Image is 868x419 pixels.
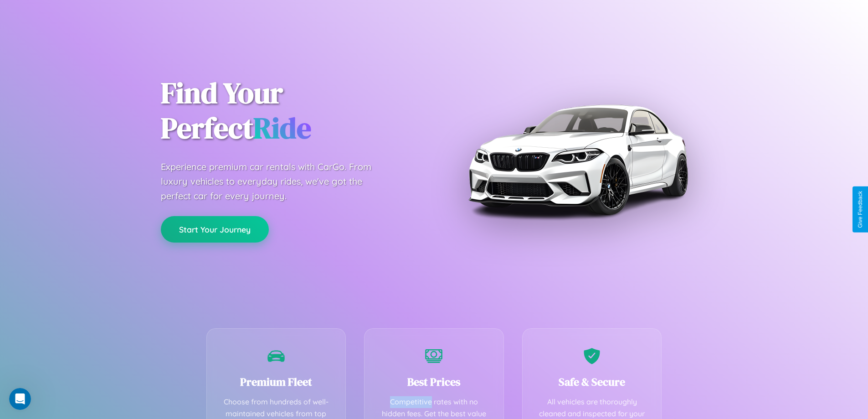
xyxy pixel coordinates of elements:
span: Ride [253,108,311,148]
div: Give Feedback [857,191,863,228]
button: Start Your Journey [161,216,269,243]
iframe: Intercom live chat [9,388,31,410]
h1: Find Your Perfect [161,76,421,146]
h3: Premium Fleet [221,374,332,389]
h3: Best Prices [378,374,490,389]
img: Premium BMW car rental vehicle [464,46,692,274]
p: Experience premium car rentals with CarGo. From luxury vehicles to everyday rides, we've got the ... [161,160,389,203]
h3: Safe & Secure [536,374,648,389]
